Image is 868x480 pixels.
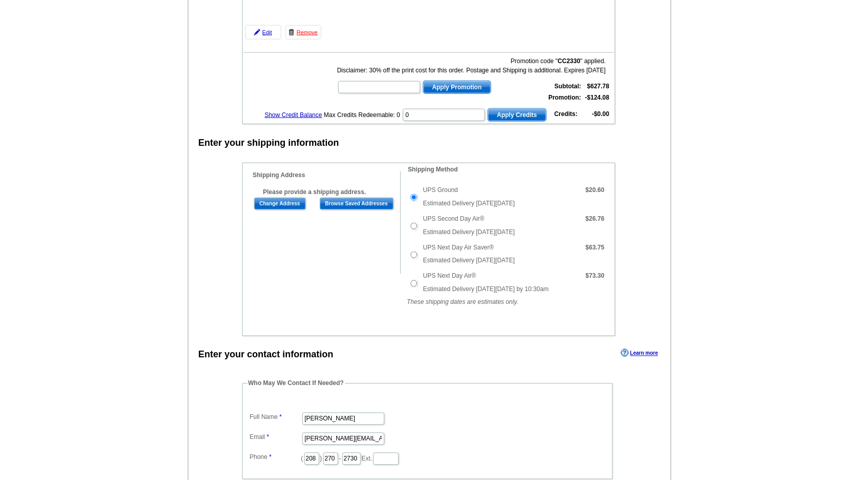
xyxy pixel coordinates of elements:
a: Edit [245,25,281,40]
b: CC2330 [558,57,581,65]
span: Estimated Delivery [DATE][DATE] [423,257,515,264]
legend: Shipping Method [407,165,459,174]
a: Remove [285,25,321,40]
b: Please provide a shipping address. [263,188,367,196]
img: trashcan-icon.gif [288,29,295,35]
span: Estimated Delivery [DATE][DATE] [423,228,515,236]
strong: Credits: [554,110,577,118]
span: Max Credits Redeemable: 0 [324,111,400,119]
span: Apply Credits [488,109,546,121]
strong: $63.75 [586,244,605,251]
label: UPS Second Day Air® [423,214,485,223]
div: Enter your contact information [199,348,334,362]
label: UPS Next Day Air® [423,272,476,281]
strong: Subtotal: [555,83,582,90]
label: UPS Next Day Air Saver® [423,243,494,252]
label: Full Name [250,413,301,422]
input: Change Address [254,198,306,210]
a: Show Credit Balance [265,111,322,119]
em: These shipping dates are estimates only. [407,299,518,306]
label: Email [250,433,301,442]
strong: $26.76 [586,215,605,222]
strong: -$0.00 [592,110,609,118]
span: Estimated Delivery [DATE][DATE] by 10:30am [423,286,549,293]
label: UPS Ground [423,185,458,195]
a: Learn more [621,349,658,357]
strong: $73.30 [586,273,605,280]
label: Phone [250,453,301,462]
strong: Promotion: [549,94,582,101]
button: Apply Promotion [423,81,491,94]
img: pencil-icon.gif [254,29,260,35]
span: Estimated Delivery [DATE][DATE] [423,200,515,207]
span: Apply Promotion [423,81,491,93]
strong: $20.60 [586,186,605,194]
h4: Shipping Address [253,171,400,179]
div: Promotion code " " applied. Disclaimer: 30% off the print cost for this order. Postage and Shippi... [337,56,606,75]
button: Apply Credits [488,108,546,122]
iframe: LiveChat chat widget [663,241,868,480]
input: Browse Saved Addresses [320,198,394,210]
div: Enter your shipping information [199,136,339,150]
strong: -$124.08 [585,94,609,101]
strong: $627.78 [587,83,609,90]
legend: Who May We Contact If Needed? [247,379,345,388]
dd: ( ) - Ext. [247,450,608,466]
